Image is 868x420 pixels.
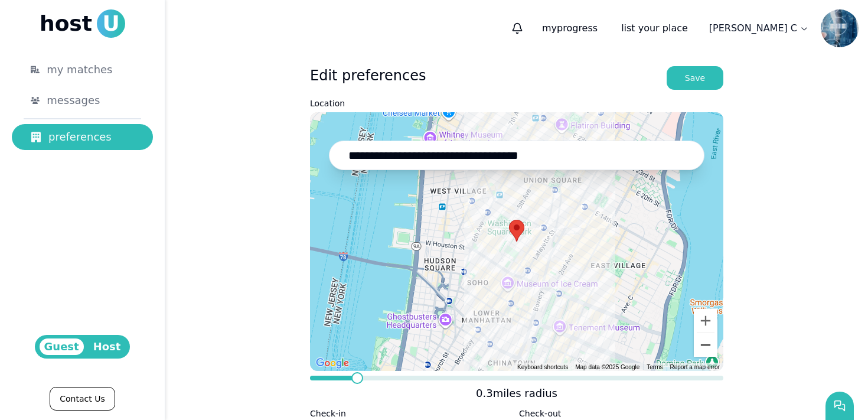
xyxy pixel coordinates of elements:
a: preferences [12,124,153,150]
a: Terms (opens in new tab) [647,364,663,370]
h3: Edit preferences [310,66,426,90]
a: my matches [12,57,153,83]
span: Guest [40,338,84,355]
label: Location [310,99,345,108]
label: Check-in [310,409,346,418]
a: Contact Us [50,387,115,411]
a: [PERSON_NAME] C [702,17,816,40]
a: messages [12,87,153,113]
span: Host [89,338,126,355]
span: my matches [47,61,112,78]
img: Google [313,356,352,371]
div: preferences [31,129,134,145]
img: Elvin C avatar [821,9,859,47]
label: Check-out [519,409,561,418]
a: Report a map error [670,364,720,370]
button: Zoom in [694,309,717,333]
span: Map data ©2025 Google [575,364,639,370]
span: my [542,22,557,34]
p: [PERSON_NAME] C [709,21,797,35]
p: progress [533,17,607,40]
p: 0.3 miles radius [476,385,557,402]
button: Keyboard shortcuts [517,363,568,372]
span: host [40,12,92,35]
a: Open this area in Google Maps (opens a new window) [313,356,352,371]
span: messages [47,92,100,109]
span: U [97,9,125,38]
button: Save [667,66,723,90]
div: Save [685,72,705,84]
a: hostU [40,9,125,38]
button: Zoom out [694,333,717,357]
a: list your place [612,17,697,40]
